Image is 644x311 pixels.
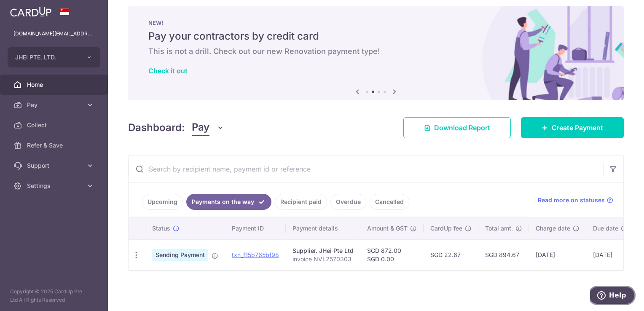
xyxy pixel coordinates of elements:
[27,121,83,129] span: Collect
[27,141,83,150] span: Refer & Save
[292,255,354,263] p: invoice NVL2570303
[292,247,354,255] div: Supplier. JHei Pte Ltd
[10,7,51,17] img: CardUp
[225,217,286,239] th: Payment ID
[152,224,170,233] span: Status
[536,224,570,233] span: Charge date
[129,155,603,182] input: Search by recipient name, payment id or reference
[232,251,279,258] a: txn_f15b765bf98
[148,46,604,56] h6: This is not a drill. Check out our new Renovation payment type!
[286,217,360,239] th: Payment details
[152,249,208,261] span: Sending Payment
[148,19,604,26] p: NEW!
[424,239,478,270] td: SGD 22.67
[148,29,604,43] h5: Pay your contractors by credit card
[330,194,366,210] a: Overdue
[485,224,513,233] span: Total amt.
[13,29,94,38] p: [DOMAIN_NAME][EMAIL_ADDRESS][DOMAIN_NAME]
[360,239,424,270] td: SGD 872.00 SGD 0.00
[529,239,586,270] td: [DATE]
[538,196,613,204] a: Read more on statuses
[192,120,224,136] button: Pay
[590,286,636,307] iframe: Opens a widget where you can find more information
[538,196,605,204] span: Read more on statuses
[370,194,409,210] a: Cancelled
[128,6,624,100] img: Renovation banner
[430,224,462,233] span: CardUp fee
[27,80,83,89] span: Home
[142,194,183,210] a: Upcoming
[27,101,83,109] span: Pay
[521,117,624,138] a: Create Payment
[403,117,511,138] a: Download Report
[478,239,529,270] td: SGD 894.67
[148,67,188,75] a: Check it out
[192,120,209,136] span: Pay
[586,239,634,270] td: [DATE]
[367,224,408,233] span: Amount & GST
[8,47,100,67] button: JHEI PTE. LTD.
[27,161,83,170] span: Support
[27,182,83,190] span: Settings
[15,53,78,62] span: JHEI PTE. LTD.
[128,120,185,135] h4: Dashboard:
[434,123,490,133] span: Download Report
[275,194,327,210] a: Recipient paid
[186,194,271,210] a: Payments on the way
[593,224,618,233] span: Due date
[552,123,603,133] span: Create Payment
